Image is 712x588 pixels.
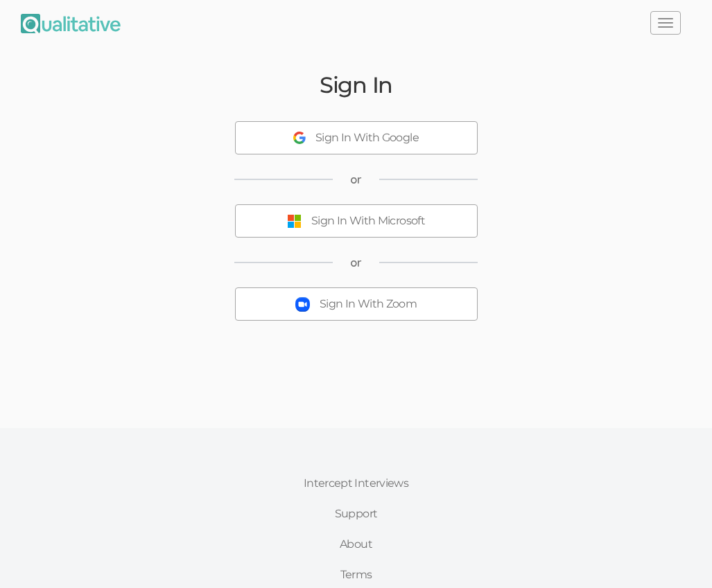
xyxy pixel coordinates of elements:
[311,213,425,229] div: Sign In With Microsoft
[289,468,423,499] a: Intercept Interviews
[320,73,392,97] h2: Sign In
[643,522,712,588] iframe: Chat Widget
[235,121,478,154] button: Sign In With Google
[293,132,306,144] img: Sign In With Google
[320,296,417,312] div: Sign In With Zoom
[350,172,362,188] span: or
[315,130,419,146] div: Sign In With Google
[235,287,478,321] button: Sign In With Zoom
[295,297,310,312] img: Sign In With Zoom
[350,255,362,271] span: or
[289,529,423,560] a: About
[235,204,478,238] button: Sign In With Microsoft
[289,499,423,529] a: Support
[21,14,121,33] img: Qualitative
[287,214,302,229] img: Sign In With Microsoft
